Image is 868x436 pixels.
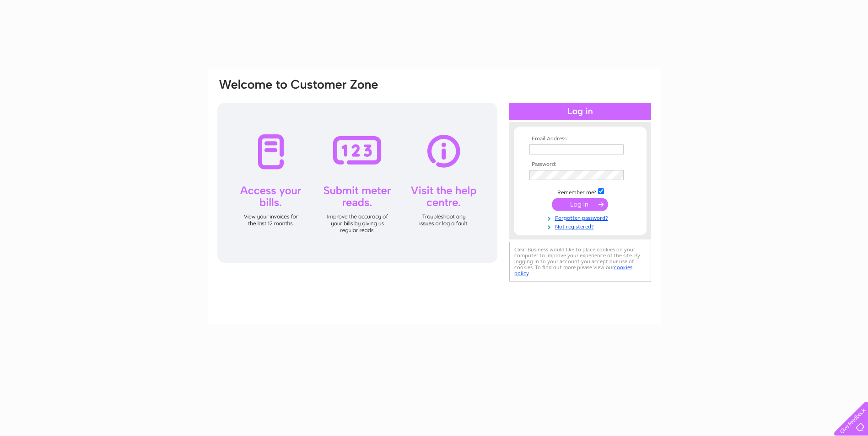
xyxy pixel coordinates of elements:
[527,161,633,168] th: Password:
[552,198,608,211] input: Submit
[529,213,633,222] a: Forgotten password?
[527,136,633,142] th: Email Address:
[514,264,632,276] a: cookies policy
[527,187,633,196] td: Remember me?
[529,222,633,230] a: Not registered?
[509,242,651,282] div: Clear Business would like to place cookies on your computer to improve your experience of the sit...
